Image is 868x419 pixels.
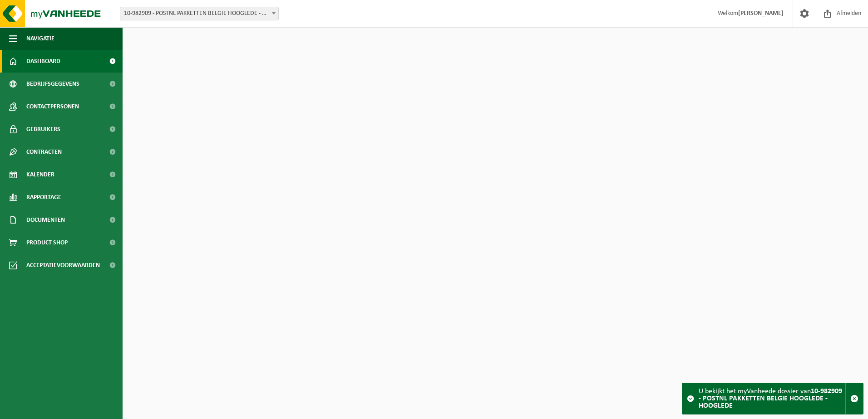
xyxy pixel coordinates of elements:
span: Bedrijfsgegevens [26,73,79,95]
span: Product Shop [26,231,68,254]
span: Documenten [26,209,65,231]
strong: 10-982909 - POSTNL PAKKETTEN BELGIE HOOGLEDE - HOOGLEDE [699,388,842,409]
span: Navigatie [26,27,54,50]
span: Kalender [26,163,54,186]
span: Rapportage [26,186,61,209]
span: Dashboard [26,50,60,73]
span: Contracten [26,141,62,163]
span: 10-982909 - POSTNL PAKKETTEN BELGIE HOOGLEDE - HOOGLEDE [120,7,279,20]
span: Gebruikers [26,118,60,141]
span: Contactpersonen [26,95,79,118]
span: Acceptatievoorwaarden [26,254,100,277]
strong: [PERSON_NAME] [738,10,784,17]
span: 10-982909 - POSTNL PAKKETTEN BELGIE HOOGLEDE - HOOGLEDE [120,7,278,20]
div: U bekijkt het myVanheede dossier van [699,383,845,414]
